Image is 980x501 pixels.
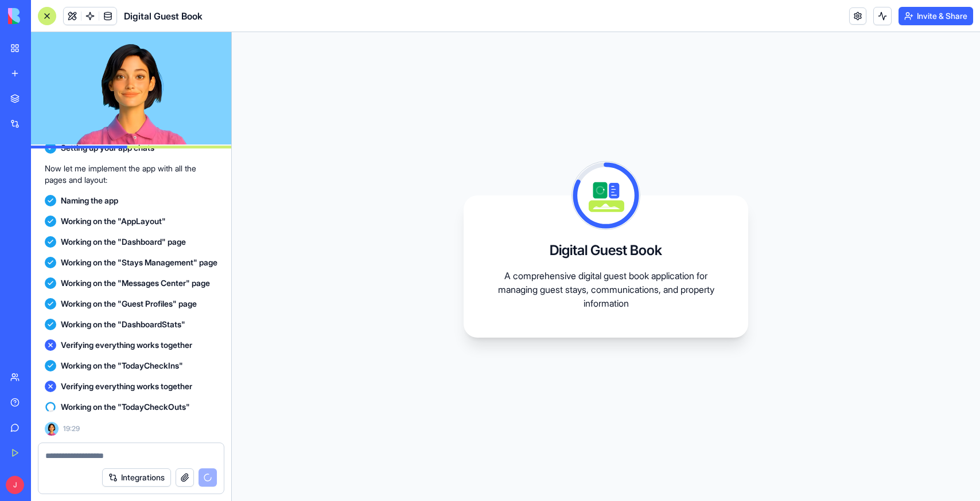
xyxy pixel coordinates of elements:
[899,7,973,25] button: Invite & Share
[61,401,190,413] span: Working on the "TodayCheckOuts"
[45,422,59,436] img: Ella_00000_wcx2te.png
[61,195,118,206] span: Naming the app
[61,339,192,351] span: Verifying everything works together
[61,381,192,392] span: Verifying everything works together
[61,216,166,227] span: Working on the "AppLayout"
[61,360,183,371] span: Working on the "TodayCheckIns"
[45,163,217,186] p: Now let me implement the app with all the pages and layout:
[61,319,185,330] span: Working on the "DashboardStats"
[102,468,171,487] button: Integrations
[8,8,79,24] img: logo
[550,241,662,260] h3: Digital Guest Book
[124,9,203,23] span: Digital Guest Book
[491,269,721,310] p: A comprehensive digital guest book application for managing guest stays, communications, and prop...
[6,476,24,494] span: J
[61,236,186,248] span: Working on the "Dashboard" page
[61,257,217,268] span: Working on the "Stays Management" page
[61,298,197,310] span: Working on the "Guest Profiles" page
[63,424,80,433] span: 19:29
[61,277,210,289] span: Working on the "Messages Center" page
